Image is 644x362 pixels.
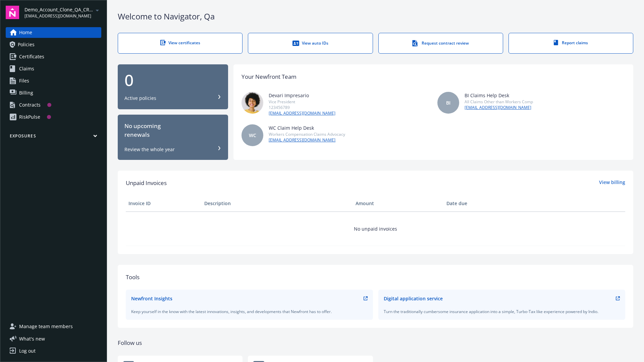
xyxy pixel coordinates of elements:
[522,40,620,46] div: Report claims
[248,33,373,54] a: View auto IDs
[241,72,297,81] div: Your Newfront Team
[124,122,221,139] div: No upcoming renewals
[6,133,101,141] button: Exposures
[124,72,221,88] div: 0
[131,40,229,46] div: View certificates
[6,335,56,342] button: What's new
[6,112,101,122] a: RiskPulse
[465,105,533,111] a: [EMAIL_ADDRESS][DOMAIN_NAME]
[126,195,202,212] th: Invoice ID
[444,195,520,212] th: Date due
[6,321,101,332] a: Manage team members
[131,295,172,302] div: Newfront Insights
[378,33,503,54] a: Request contract review
[118,11,633,22] div: Welcome to Navigator , Qa
[19,321,73,332] span: Manage team members
[19,63,34,74] span: Claims
[269,110,335,116] a: [EMAIL_ADDRESS][DOMAIN_NAME]
[118,115,228,160] button: No upcomingrenewalsReview the whole year
[392,40,489,47] div: Request contract review
[24,6,101,19] button: Demo_Account_Clone_QA_CR_Tests_Prospect[EMAIL_ADDRESS][DOMAIN_NAME]arrowDropDown
[126,179,167,187] span: Unpaid Invoices
[269,92,335,99] div: Devari Impresario
[262,40,359,47] div: View auto IDs
[353,195,444,212] th: Amount
[24,13,93,19] span: [EMAIL_ADDRESS][DOMAIN_NAME]
[269,99,335,105] div: Vice President
[269,137,345,143] a: [EMAIL_ADDRESS][DOMAIN_NAME]
[19,75,29,86] span: Files
[19,51,44,62] span: Certificates
[446,99,450,106] span: BI
[124,95,156,102] div: Active policies
[269,105,335,110] div: 123456789
[118,33,243,54] a: View certificates
[124,146,175,153] div: Review the whole year
[384,309,620,314] div: Turn the traditionally cumbersome insurance application into a simple, Turbo-Tax like experience ...
[93,6,101,14] a: arrowDropDown
[18,39,35,50] span: Policies
[6,39,101,50] a: Policies
[118,339,633,347] div: Follow us
[126,273,625,282] div: Tools
[6,51,101,62] a: Certificates
[126,212,625,246] td: No unpaid invoices
[19,346,36,356] div: Log out
[6,27,101,38] a: Home
[6,6,19,19] img: navigator-logo.svg
[508,33,633,54] a: Report claims
[249,132,256,139] span: WC
[19,112,40,122] div: RiskPulse
[202,195,353,212] th: Description
[241,92,263,114] img: photo
[6,87,101,98] a: Billing
[465,99,533,105] div: All Claims Other than Workers Comp
[6,63,101,74] a: Claims
[19,100,41,110] div: Contracts
[19,27,32,38] span: Home
[131,309,368,314] div: Keep yourself in the know with the latest innovations, insights, and developments that Newfront h...
[19,335,45,342] span: What ' s new
[6,75,101,86] a: Files
[118,64,228,110] button: 0Active policies
[19,87,33,98] span: Billing
[465,92,533,99] div: BI Claims Help Desk
[384,295,443,302] div: Digital application service
[269,124,345,131] div: WC Claim Help Desk
[6,100,101,110] a: Contracts
[599,179,625,187] a: View billing
[24,6,93,13] span: Demo_Account_Clone_QA_CR_Tests_Prospect
[269,131,345,137] div: Workers Compensation Claims Advocacy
